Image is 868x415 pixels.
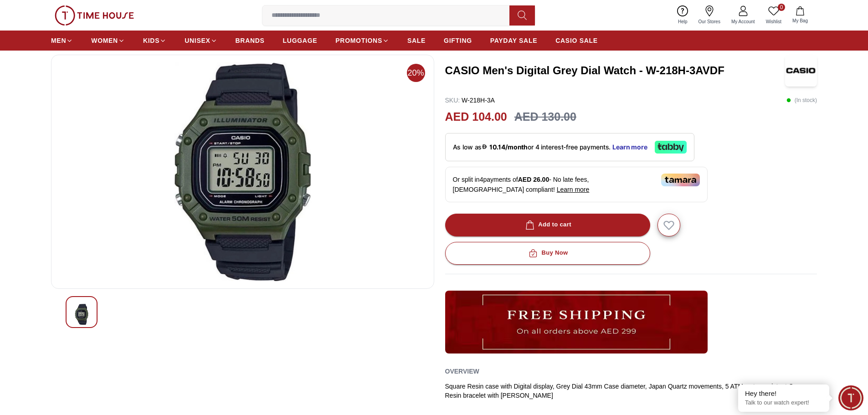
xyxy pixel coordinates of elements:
[91,32,125,49] a: WOMEN
[59,62,426,281] img: CASIO Men's Digital Grey Dial Watch - W-218H-3AVDF
[693,4,726,27] a: Our Stores
[728,18,759,25] span: My Account
[445,167,708,202] div: Or split in 4 payments of - No late fees, [DEMOGRAPHIC_DATA] compliant!
[787,5,813,26] button: My Bag
[444,32,472,49] a: GIFTING
[674,18,691,25] span: Help
[51,32,73,49] a: MEN
[445,382,817,400] div: Square Resin case with Digital display, Grey Dial 43mm Case diameter, Japan Quartz movements, 5 A...
[407,64,425,82] span: 20%
[778,4,785,11] span: 0
[555,36,598,45] span: CASIO SALE
[527,248,568,258] div: Buy Now
[283,36,318,45] span: LUGGAGE
[490,32,537,49] a: PAYDAY SALE
[745,389,822,398] div: Hey there!
[55,5,134,26] img: ...
[786,96,817,105] p: ( In stock )
[445,63,786,78] h3: CASIO Men's Digital Grey Dial Watch - W-218H-3AVDF
[445,364,479,378] h2: Overview
[236,32,265,49] a: BRANDS
[518,176,549,183] span: AED 26.00
[185,36,210,45] span: UNISEX
[514,108,576,126] h3: AED 130.00
[760,4,787,27] a: 0Wishlist
[445,97,460,104] span: SKU :
[51,36,66,45] span: MEN
[445,96,495,105] p: W-218H-3A
[335,36,382,45] span: PROMOTIONS
[695,18,724,25] span: Our Stores
[91,36,118,45] span: WOMEN
[236,36,265,45] span: BRANDS
[143,32,166,49] a: KIDS
[445,291,708,354] img: ...
[557,186,590,193] span: Learn more
[838,385,863,410] div: Chat Widget
[143,36,159,45] span: KIDS
[73,304,90,325] img: CASIO Men's Digital Grey Dial Watch - W-218H-3AVDF
[185,32,217,49] a: UNISEX
[661,174,700,186] img: Tamara
[762,18,785,25] span: Wishlist
[745,399,822,407] p: Talk to our watch expert!
[524,220,571,230] div: Add to cart
[445,242,650,265] button: Buy Now
[555,32,598,49] a: CASIO SALE
[789,17,812,24] span: My Bag
[407,36,426,45] span: SALE
[445,108,507,126] h2: AED 104.00
[445,214,650,236] button: Add to cart
[283,32,318,49] a: LUGGAGE
[490,36,537,45] span: PAYDAY SALE
[444,36,472,45] span: GIFTING
[335,32,389,49] a: PROMOTIONS
[407,32,426,49] a: SALE
[785,55,817,87] img: CASIO Men's Digital Grey Dial Watch - W-218H-3AVDF
[673,4,693,27] a: Help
